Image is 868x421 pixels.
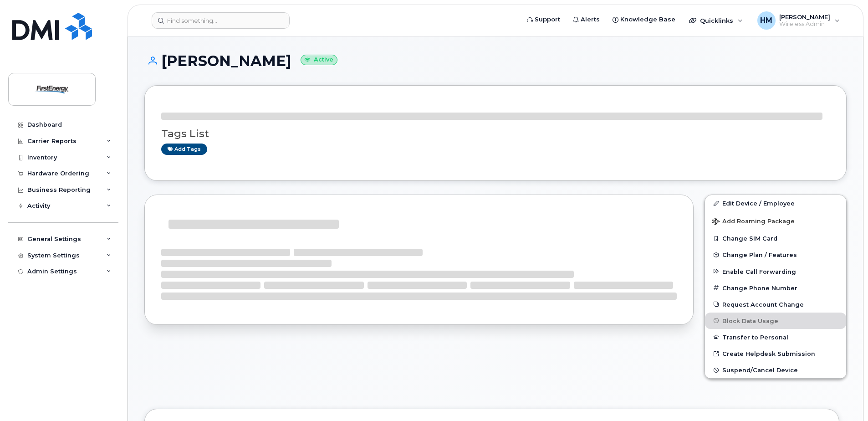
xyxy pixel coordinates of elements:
[722,367,798,374] span: Suspend/Cancel Device
[712,218,795,226] span: Add Roaming Package
[301,55,337,65] small: Active
[161,144,207,155] a: Add tags
[144,53,847,69] h1: [PERSON_NAME]
[705,280,846,296] button: Change Phone Number
[705,296,846,313] button: Request Account Change
[722,268,796,275] span: Enable Call Forwarding
[705,313,846,329] button: Block Data Usage
[705,195,846,211] a: Edit Device / Employee
[705,329,846,345] button: Transfer to Personal
[705,246,846,263] button: Change Plan / Features
[161,128,830,139] h3: Tags List
[705,362,846,378] button: Suspend/Cancel Device
[705,345,846,362] a: Create Helpdesk Submission
[705,211,846,230] button: Add Roaming Package
[722,252,797,258] span: Change Plan / Features
[705,230,846,246] button: Change SIM Card
[705,263,846,280] button: Enable Call Forwarding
